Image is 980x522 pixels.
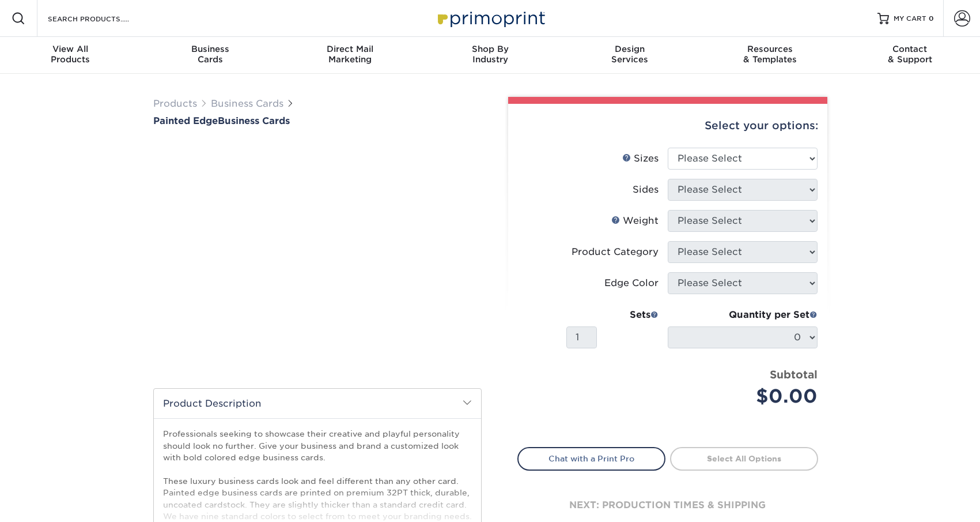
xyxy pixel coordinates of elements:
[153,115,482,126] a: Painted EdgeBusiness Cards
[668,308,818,322] div: Quantity per Set
[840,44,980,54] span: Contact
[604,276,659,290] div: Edge Color
[245,347,274,375] img: Business Cards 03
[611,214,659,228] div: Weight
[280,44,420,54] span: Direct Mail
[929,14,934,22] span: 0
[140,37,280,74] a: BusinessCards
[700,44,840,54] span: Resources
[622,152,659,166] div: Sizes
[420,37,560,74] a: Shop ByIndustry
[140,44,280,54] span: Business
[1,44,141,65] div: Products
[433,6,548,31] img: Primoprint
[670,447,818,470] a: Select All Options
[560,44,700,65] div: Services
[283,347,312,375] img: Business Cards 04
[1,37,141,74] a: View AllProducts
[47,12,159,25] input: SEARCH PRODUCTS.....
[633,183,659,197] div: Sides
[420,44,560,65] div: Industry
[153,115,482,126] h1: Business Cards
[361,347,389,375] img: Business Cards 06
[517,104,818,148] div: Select your options:
[438,347,467,375] img: Business Cards 08
[399,347,428,375] img: Business Cards 07
[206,347,235,375] img: Business Cards 02
[153,98,197,109] a: Products
[840,44,980,65] div: & Support
[140,44,280,65] div: Cards
[676,382,818,410] div: $0.00
[420,44,560,54] span: Shop By
[894,14,926,24] span: MY CART
[560,37,700,74] a: DesignServices
[153,115,218,126] span: Painted Edge
[700,44,840,65] div: & Templates
[517,447,665,470] a: Chat with a Print Pro
[572,245,659,259] div: Product Category
[154,389,481,418] h2: Product Description
[168,347,196,375] img: Business Cards 01
[700,37,840,74] a: Resources& Templates
[211,98,283,109] a: Business Cards
[560,44,700,54] span: Design
[1,44,141,54] span: View All
[280,37,420,74] a: Direct MailMarketing
[280,44,420,65] div: Marketing
[566,308,659,322] div: Sets
[840,37,980,74] a: Contact& Support
[770,368,818,381] strong: Subtotal
[322,347,351,375] img: Business Cards 05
